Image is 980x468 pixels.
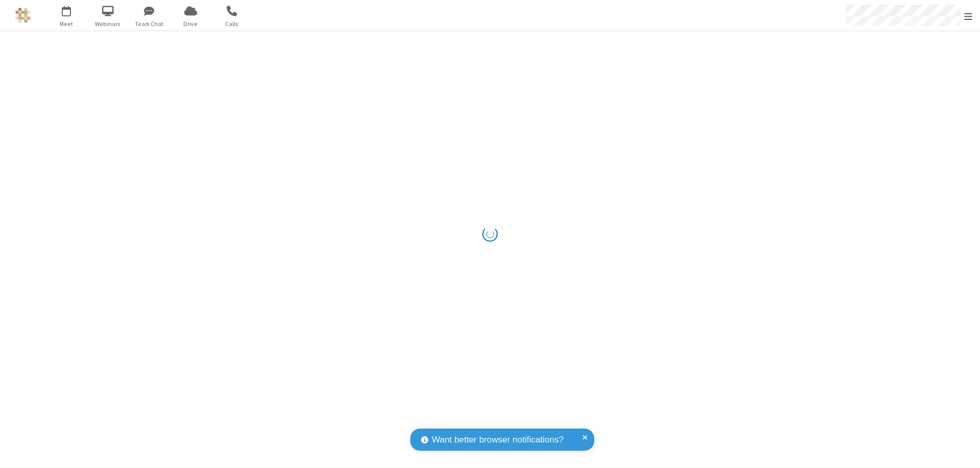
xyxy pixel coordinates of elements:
[89,19,127,29] span: Webinars
[15,8,31,23] img: QA Selenium DO NOT DELETE OR CHANGE
[47,19,86,29] span: Meet
[432,433,563,447] span: Want better browser notifications?
[130,19,168,29] span: Team Chat
[213,19,251,29] span: Calls
[171,19,210,29] span: Drive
